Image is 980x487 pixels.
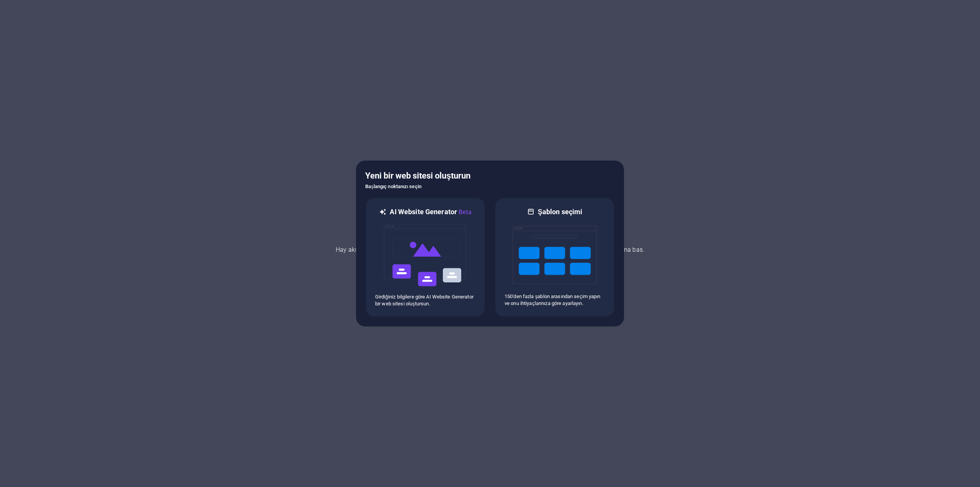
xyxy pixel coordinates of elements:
img: ai [383,217,467,294]
div: AI Website GeneratorBetaaiGirdiğiniz bilgilere göre AI Website Generator bir web sitesi oluştursun. [365,197,485,317]
p: 150'den fazla şablon arasından seçim yapın ve onu ihtiyaçlarınıza göre ayarlayın. [505,293,605,307]
h6: Şablon seçimi [538,207,583,216]
h6: AI Website Generator [390,207,471,217]
span: Beta [457,208,472,216]
div: Şablon seçimi150'den fazla şablon arasından seçim yapın ve onu ihtiyaçlarınıza göre ayarlayın. [495,197,615,317]
h6: Başlangıç noktanızı seçin [365,182,615,191]
h5: Yeni bir web sitesi oluşturun [365,170,615,182]
p: Girdiğiniz bilgilere göre AI Website Generator bir web sitesi oluştursun. [375,294,475,307]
